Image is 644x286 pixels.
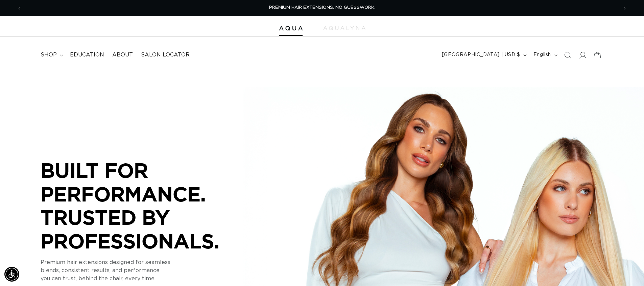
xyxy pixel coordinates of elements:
img: aqualyna.com [323,26,365,30]
button: Previous announcement [12,2,27,15]
a: Salon Locator [137,47,194,63]
p: Premium hair extensions designed for seamless blends, consistent results, and performance you can... [41,258,243,283]
div: Accessibility Menu [4,267,19,282]
button: English [529,49,560,62]
a: Education [66,47,108,63]
span: English [533,51,551,58]
span: Salon Locator [141,51,190,58]
summary: Search [560,48,575,63]
span: [GEOGRAPHIC_DATA] | USD $ [442,51,520,58]
button: Next announcement [617,2,632,15]
summary: shop [37,47,66,63]
span: PREMIUM HAIR EXTENSIONS. NO GUESSWORK. [269,5,375,10]
button: [GEOGRAPHIC_DATA] | USD $ [438,49,529,62]
span: About [112,51,133,58]
span: shop [41,51,57,58]
img: Aqua Hair Extensions [279,26,303,31]
a: About [108,47,137,63]
p: BUILT FOR PERFORMANCE. TRUSTED BY PROFESSIONALS. [41,159,243,253]
span: Education [70,51,104,58]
